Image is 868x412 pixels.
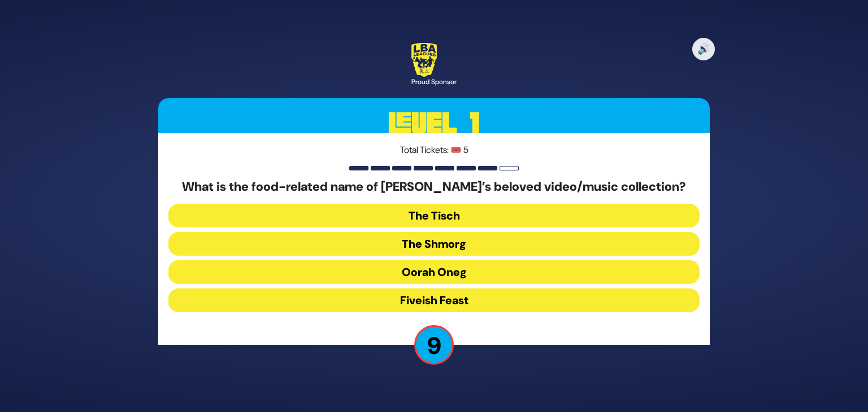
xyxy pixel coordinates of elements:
div: Proud Sponsor [411,77,457,87]
button: The Shmorg [168,232,700,256]
button: Fiveish Feast [168,288,700,312]
p: 9 [414,325,454,365]
button: The Tisch [168,204,700,227]
p: Total Tickets: 🎟️ 5 [168,143,700,157]
button: Oorah Oneg [168,260,700,284]
img: LBA [411,43,437,77]
h3: Level 1 [158,98,710,149]
h5: What is the food-related name of [PERSON_NAME]’s beloved video/music collection? [168,179,700,194]
button: 🔊 [692,38,715,60]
